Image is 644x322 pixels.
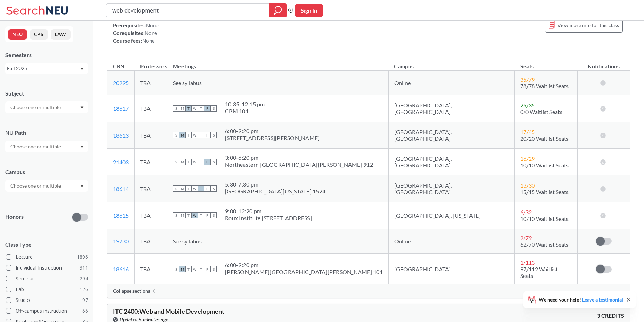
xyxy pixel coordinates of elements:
[167,56,389,71] th: Meetings
[515,56,578,71] th: Seats
[5,141,88,152] div: Dropdown arrow
[6,274,88,283] label: Seminar
[185,185,192,192] span: T
[5,180,88,192] div: Dropdown arrow
[520,76,535,83] span: 35 / 79
[210,266,217,272] span: S
[388,56,515,71] th: Campus
[225,262,383,269] div: 6:00 - 9:20 pm
[520,108,562,115] span: 0/0 Waitlist Seats
[113,63,124,70] div: CRN
[179,185,185,192] span: M
[146,22,159,28] span: None
[135,254,167,285] td: TBA
[597,312,624,320] span: 3 CREDITS
[179,159,185,165] span: M
[80,275,88,282] span: 294
[80,264,88,272] span: 311
[185,212,192,218] span: T
[225,154,373,161] div: 3:00 - 6:20 pm
[113,14,231,44] div: NUPaths: Prerequisites: Corequisites: Course fees:
[6,263,88,272] label: Individual Instruction
[204,132,210,138] span: F
[185,132,192,138] span: T
[192,185,198,192] span: W
[173,238,202,245] span: See syllabus
[210,105,217,112] span: S
[520,135,569,142] span: 20/20 Waitlist Seats
[295,4,323,17] button: Sign In
[173,80,202,86] span: See syllabus
[388,71,515,95] td: Online
[578,56,630,71] th: Notifications
[179,266,185,272] span: M
[112,5,264,16] input: Class, professor, course number, "phrase"
[225,161,373,168] div: Northeastern [GEOGRAPHIC_DATA][PERSON_NAME] 912
[520,189,569,195] span: 15/15 Waitlist Seats
[142,38,155,44] span: None
[7,103,65,112] input: Choose one or multiple
[179,132,185,138] span: M
[520,155,535,162] span: 16 / 29
[520,83,569,89] span: 78/78 Waitlist Seats
[185,266,192,272] span: T
[388,175,515,202] td: [GEOGRAPHIC_DATA], [GEOGRAPHIC_DATA]
[173,212,179,218] span: S
[225,269,383,275] div: [PERSON_NAME][GEOGRAPHIC_DATA][PERSON_NAME] 101
[198,185,204,192] span: T
[204,159,210,165] span: F
[173,266,179,272] span: S
[520,129,535,135] span: 17 / 45
[520,241,569,248] span: 62/70 Waitlist Seats
[80,106,84,109] svg: Dropdown arrow
[185,105,192,112] span: T
[113,159,129,165] a: 21403
[30,29,48,40] button: CPS
[210,212,217,218] span: S
[225,134,320,141] div: [STREET_ADDRESS][PERSON_NAME]
[145,30,157,36] span: None
[192,212,198,218] span: W
[113,238,129,245] a: 19730
[520,234,532,241] span: 2 / 79
[135,95,167,122] td: TBA
[135,175,167,202] td: TBA
[198,105,204,112] span: T
[210,159,217,165] span: S
[520,102,535,108] span: 25 / 35
[225,181,325,188] div: 5:30 - 7:30 pm
[204,105,210,112] span: F
[113,80,129,86] a: 20295
[51,29,71,40] button: LAW
[6,253,88,262] label: Lecture
[135,202,167,229] td: TBA
[135,122,167,149] td: TBA
[5,129,88,137] div: NU Path
[5,51,88,59] div: Semesters
[6,296,88,305] label: Studio
[225,127,320,134] div: 6:00 - 9:20 pm
[113,288,150,294] span: Collapse sections
[135,229,167,254] td: TBA
[204,266,210,272] span: F
[388,95,515,122] td: [GEOGRAPHIC_DATA], [GEOGRAPHIC_DATA]
[520,162,569,168] span: 10/10 Waitlist Seats
[113,266,129,272] a: 18616
[107,284,630,298] div: Collapse sections
[113,185,129,192] a: 18614
[77,253,88,261] span: 1896
[80,146,84,148] svg: Dropdown arrow
[388,202,515,229] td: [GEOGRAPHIC_DATA], [US_STATE]
[210,185,217,192] span: S
[520,266,558,279] span: 97/112 Waitlist Seats
[204,185,210,192] span: F
[5,241,88,248] span: Class Type
[225,208,312,215] div: 9:00 - 12:20 pm
[82,296,88,304] span: 97
[6,306,88,315] label: Off-campus instruction
[274,6,282,15] svg: magnifying glass
[7,142,65,151] input: Choose one or multiple
[388,254,515,285] td: [GEOGRAPHIC_DATA]
[582,297,623,303] a: Leave a testimonial
[520,209,532,215] span: 6 / 32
